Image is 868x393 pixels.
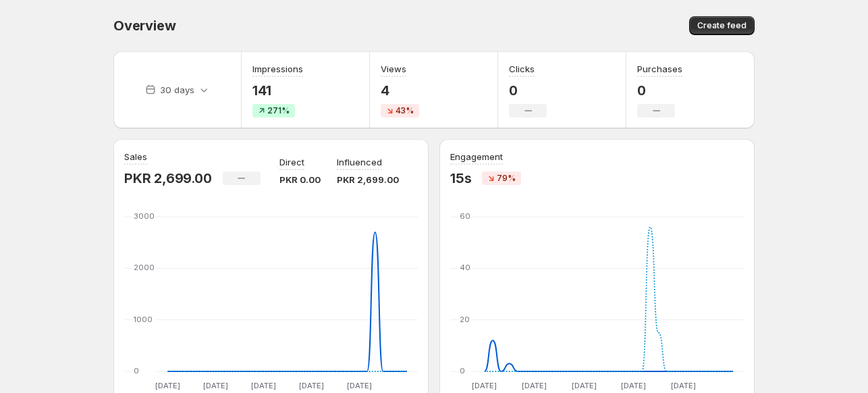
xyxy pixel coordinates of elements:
p: 0 [509,82,547,99]
h3: Views [381,62,406,76]
text: [DATE] [347,381,372,390]
h3: Sales [124,150,147,163]
p: 0 [637,82,682,99]
p: PKR 0.00 [279,173,321,186]
text: 0 [460,366,465,375]
text: [DATE] [522,381,547,390]
p: 30 days [160,83,194,97]
text: [DATE] [155,381,180,390]
span: 271% [267,105,290,116]
span: 79% [497,173,516,184]
text: 0 [134,366,139,375]
text: [DATE] [472,381,497,390]
h3: Clicks [509,62,535,76]
h3: Purchases [637,62,682,76]
p: Direct [279,155,304,169]
text: [DATE] [203,381,228,390]
span: Overview [113,18,175,34]
p: 4 [381,82,419,99]
text: [DATE] [621,381,646,390]
text: 60 [460,211,470,221]
span: Create feed [697,20,747,31]
h3: Engagement [450,150,503,163]
text: [DATE] [251,381,276,390]
text: 20 [460,315,470,324]
text: 40 [460,263,470,272]
text: 1000 [134,315,153,324]
p: PKR 2,699.00 [337,173,399,186]
p: 15s [450,170,471,186]
h3: Impressions [252,62,303,76]
button: Create feed [689,16,755,35]
text: 2000 [134,263,155,272]
text: [DATE] [572,381,597,390]
text: [DATE] [671,381,696,390]
text: [DATE] [299,381,324,390]
p: 141 [252,82,303,99]
span: 43% [396,105,414,116]
text: 3000 [134,211,155,221]
p: PKR 2,699.00 [124,170,212,186]
p: Influenced [337,155,382,169]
